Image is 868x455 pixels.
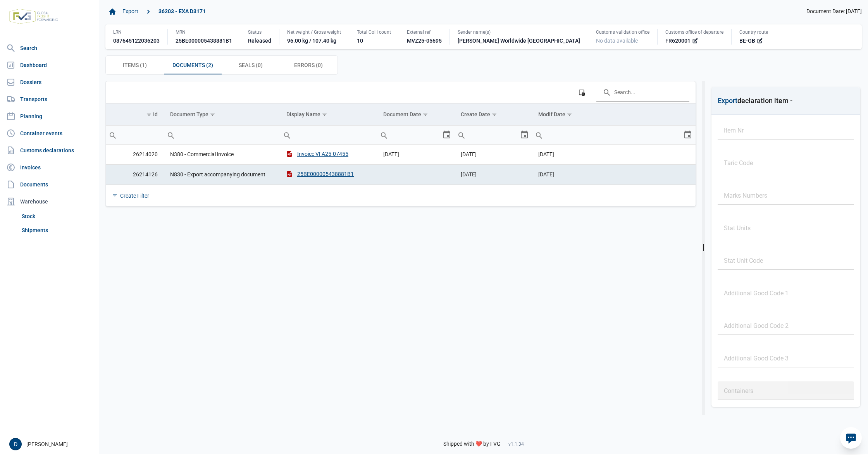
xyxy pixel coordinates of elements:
[383,151,399,157] span: [DATE]
[123,60,147,70] span: Items (1)
[3,74,96,90] a: Dossiers
[19,209,96,223] a: Stock
[739,29,768,35] div: Country route
[3,126,96,141] a: Container events
[120,192,149,199] div: Create Filter
[442,126,451,144] div: Select
[106,81,696,206] div: Data grid with 2 rows and 6 columns
[280,103,377,126] td: Column Display Name
[383,111,421,117] div: Document Date
[287,29,341,35] div: Net weight / Gross weight
[113,37,160,45] div: 087645122036203
[377,103,455,126] td: Column Document Date
[596,29,649,35] div: Customs validation office
[3,57,96,73] a: Dashboard
[407,29,442,35] div: External ref
[702,81,705,415] div: Split bar
[280,126,294,144] div: Search box
[3,40,96,56] a: Search
[377,126,391,144] div: Search box
[458,37,580,45] div: [PERSON_NAME] Worldwide [GEOGRAPHIC_DATA]
[239,60,263,70] span: Seals (0)
[164,126,178,144] div: Search box
[280,125,377,144] td: Filter cell
[112,81,689,103] div: Data grid toolbar
[106,145,164,165] td: 26214020
[106,126,120,144] div: Search box
[504,441,505,448] span: -
[286,111,320,117] div: Display Name
[6,6,61,27] img: FVG - Global freight forwarding
[377,126,442,144] input: Filter cell
[458,29,580,35] div: Sender name(s)
[443,441,501,448] span: Shipped with ❤️ by FVG
[3,109,96,124] a: Planning
[106,125,164,144] td: Filter cell
[665,29,723,35] div: Customs office of departure
[146,111,152,117] span: Show filter options for column 'Id'
[538,111,565,117] div: Modif Date
[461,171,477,178] span: [DATE]
[538,151,554,157] span: [DATE]
[119,5,141,18] a: Export
[532,126,683,144] input: Filter cell
[322,111,327,117] span: Show filter options for column 'Display Name'
[532,126,546,144] div: Search box
[164,145,280,165] td: N380 - Commercial invoice
[155,5,209,18] a: 36203 - EXA D3171
[806,8,862,15] span: Document Date: [DATE]
[164,125,280,144] td: Filter cell
[357,37,391,45] div: 10
[106,103,164,126] td: Column Id
[248,29,271,35] div: Status
[567,111,572,117] span: Show filter options for column 'Modif Date'
[665,37,691,45] span: FR620001
[596,83,689,102] input: Search in the data grid
[172,60,213,70] span: Documents (2)
[287,37,341,45] div: 96.00 kg / 107.40 kg
[357,29,391,35] div: Total Colli count
[286,170,354,178] div: 25BE000005438881B1
[3,177,96,192] a: Documents
[461,111,490,117] div: Create Date
[520,126,529,144] div: Select
[575,85,589,99] div: Column Chooser
[461,151,477,157] span: [DATE]
[455,126,468,144] div: Search box
[106,164,164,184] td: 26214126
[294,60,323,70] span: Errors (0)
[455,103,532,126] td: Column Create Date
[153,111,158,117] div: Id
[9,438,22,450] button: D
[718,95,792,106] div: declaration item -
[286,150,348,158] div: Invoice VFA25-07455
[3,91,96,107] a: Transports
[683,126,692,144] div: Select
[164,164,280,184] td: N830 - Export accompanying document
[176,37,232,45] div: 25BE000005438881B1
[164,126,280,144] input: Filter cell
[170,111,208,117] div: Document Type
[164,103,280,126] td: Column Document Type
[3,143,96,158] a: Customs declarations
[248,37,271,45] div: Released
[532,103,696,126] td: Column Modif Date
[280,126,377,144] input: Filter cell
[508,441,524,447] span: v1.1.34
[491,111,497,117] span: Show filter options for column 'Create Date'
[377,125,455,144] td: Filter cell
[455,125,532,144] td: Filter cell
[210,111,215,117] span: Show filter options for column 'Document Type'
[19,223,96,237] a: Shipments
[718,97,737,105] span: Export
[455,126,520,144] input: Filter cell
[113,29,160,35] div: LRN
[739,37,755,45] span: BE-GB
[9,438,94,450] div: [PERSON_NAME]
[176,29,232,35] div: MRN
[538,171,554,178] span: [DATE]
[596,38,638,44] span: No data available
[407,37,442,45] div: MVZ25-05695
[422,111,428,117] span: Show filter options for column 'Document Date'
